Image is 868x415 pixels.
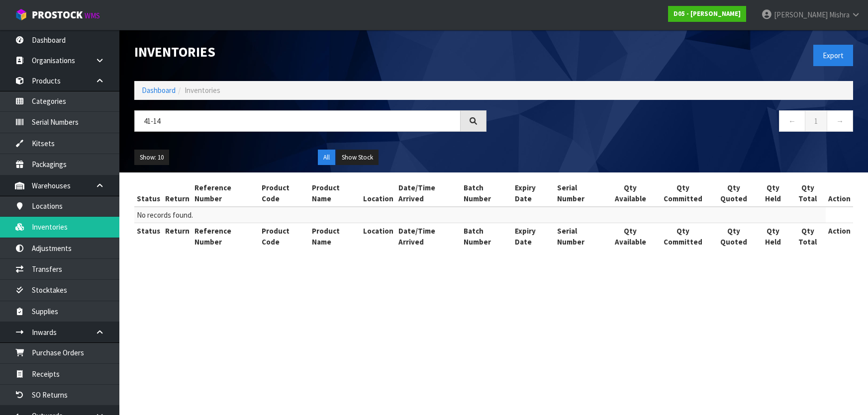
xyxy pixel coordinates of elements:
[134,110,461,132] input: Search inventories
[756,223,790,249] th: Qty Held
[336,150,379,166] button: Show Stock
[555,223,606,249] th: Serial Number
[15,8,27,21] img: cube-alt.png
[461,223,512,249] th: Batch Number
[774,10,828,19] span: [PERSON_NAME]
[396,180,462,207] th: Date/Time Arrived
[813,45,853,66] button: Export
[606,180,655,207] th: Qty Available
[779,110,805,132] a: ←
[134,223,163,249] th: Status
[827,110,853,132] a: →
[163,223,192,249] th: Return
[512,180,555,207] th: Expiry Date
[826,223,853,249] th: Action
[461,180,512,207] th: Batch Number
[396,223,462,249] th: Date/Time Arrived
[259,180,309,207] th: Product Code
[134,45,486,60] h1: Inventories
[501,110,854,135] nav: Page navigation
[192,180,259,207] th: Reference Number
[789,223,826,249] th: Qty Total
[555,180,606,207] th: Serial Number
[318,150,335,166] button: All
[805,110,827,132] a: 1
[668,6,746,22] a: D05 - [PERSON_NAME]
[185,85,220,95] span: Inventories
[134,207,826,223] td: No records found.
[32,8,83,21] span: ProStock
[655,180,712,207] th: Qty Committed
[309,223,361,249] th: Product Name
[655,223,712,249] th: Qty Committed
[134,180,163,207] th: Status
[142,85,176,95] a: Dashboard
[361,223,396,249] th: Location
[259,223,309,249] th: Product Code
[829,10,850,19] span: Mishra
[361,180,396,207] th: Location
[85,11,100,20] small: WMS
[163,180,192,207] th: Return
[134,150,169,166] button: Show: 10
[606,223,655,249] th: Qty Available
[512,223,555,249] th: Expiry Date
[674,9,741,18] strong: D05 - [PERSON_NAME]
[309,180,361,207] th: Product Name
[711,180,756,207] th: Qty Quoted
[826,180,853,207] th: Action
[789,180,826,207] th: Qty Total
[711,223,756,249] th: Qty Quoted
[756,180,790,207] th: Qty Held
[192,223,259,249] th: Reference Number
